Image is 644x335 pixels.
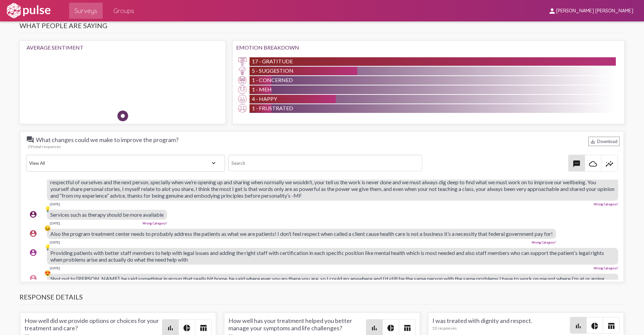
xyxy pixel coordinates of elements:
[50,275,605,288] span: Shot out to [PERSON_NAME], he said something in group that really hit home, he said where ever yo...
[238,85,247,94] img: Meh
[50,221,60,225] div: [DATE]
[252,105,293,111] span: 1 - Frustrated
[589,160,597,168] mat-icon: cloud_queue
[44,225,51,231] div: 😖
[573,160,581,168] mat-icon: textsms
[432,317,570,334] div: I was treated with dignity and respect.
[605,160,613,168] mat-icon: insights
[44,244,51,251] div: 💡
[44,270,51,276] div: 😍
[50,250,604,263] span: Providing patients with better staff members to help with legal issues and adding the right staff...
[50,240,60,244] div: [DATE]
[532,241,556,244] a: Wrong Category?
[238,76,247,84] img: Concerned
[113,5,134,17] span: Groups
[50,266,60,270] div: [DATE]
[228,155,422,171] input: Search
[603,317,619,333] button: Table view
[166,324,174,332] mat-icon: bar_chart
[594,202,618,206] a: Wrong Category?
[252,86,272,92] span: 1 - Meh
[50,211,164,218] span: Services such as therapy should be more available
[29,210,37,218] mat-icon: account_circle
[236,44,621,51] div: Emotion Breakdown
[238,67,247,75] img: Suggestion
[28,144,620,149] div: 29 total responses
[69,3,103,19] a: Surveys
[607,322,615,330] mat-icon: table_chart
[199,324,207,332] mat-icon: table_chart
[594,266,618,270] a: Wrong Category?
[165,57,185,77] img: Happy
[29,229,37,238] mat-icon: account_circle
[19,293,625,305] h3: Response Details
[252,77,293,83] span: 1 - Concerned
[432,326,570,331] div: 52 responses
[19,21,625,33] h3: What people are saying
[143,221,167,225] a: Wrong Category?
[29,249,37,257] mat-icon: account_circle
[574,322,582,330] mat-icon: bar_chart
[26,44,219,51] div: Average Sentiment
[543,4,639,17] button: [PERSON_NAME] [PERSON_NAME]
[5,2,52,19] img: white-logo.svg
[29,274,37,282] mat-icon: account_circle
[587,317,603,333] button: Pie style chart
[26,136,178,144] span: What changes could we make to improve the program?
[252,67,293,74] span: 5 - Suggestion
[548,7,556,15] mat-icon: person
[590,139,595,144] mat-icon: Download
[252,58,293,64] span: 17 - Gratitude
[238,57,247,66] img: Gratitude
[183,324,191,332] mat-icon: pie_chart
[238,95,247,103] img: Happy
[252,95,277,102] span: 4 - Happy
[238,104,247,113] img: Frustrated
[74,5,97,17] span: Surveys
[370,324,378,332] mat-icon: bar_chart
[108,3,140,19] a: Groups
[26,136,34,144] mat-icon: question_answer
[44,206,51,212] div: 💡
[387,324,395,332] mat-icon: pie_chart
[556,8,633,14] span: [PERSON_NAME] [PERSON_NAME]
[591,322,599,330] mat-icon: pie_chart
[50,172,615,199] span: [PERSON_NAME], I just wanted to say thank you for all the groups you lead [DATE], you help us wit...
[403,324,411,332] mat-icon: table_chart
[50,202,60,206] div: [DATE]
[50,230,553,237] span: Also the program treatment center needs to probably address the patients as what we are patients!...
[588,137,620,146] div: Download
[570,317,586,333] button: Bar chart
